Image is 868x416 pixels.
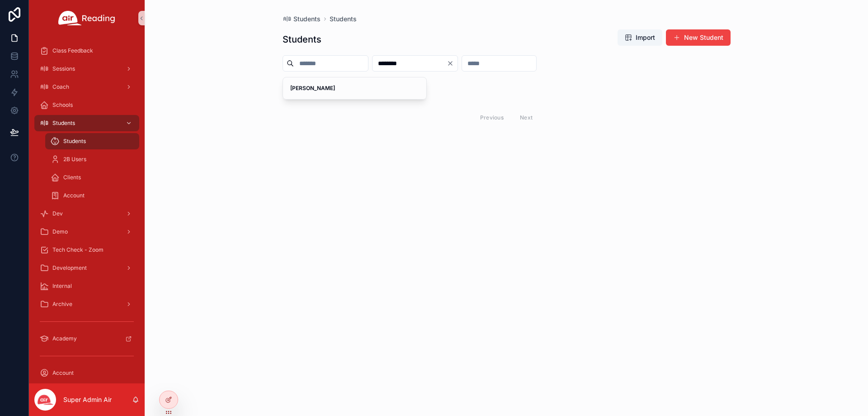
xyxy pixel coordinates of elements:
[636,33,655,42] span: Import
[52,335,77,342] span: Academy
[34,79,139,95] a: Coach
[618,29,662,46] button: Import
[52,369,74,377] span: Account
[52,120,75,127] span: Students
[447,60,458,67] button: Clear
[52,101,73,109] span: Schools
[290,85,335,91] strong: [PERSON_NAME]
[63,138,86,145] span: Students
[52,282,72,290] span: Internal
[63,156,86,163] span: 2B Users
[34,224,139,240] a: Demo
[52,264,87,272] span: Development
[58,11,115,25] img: App logo
[34,365,139,381] a: Account
[34,43,139,59] a: Class Feedback
[34,260,139,276] a: Development
[34,206,139,222] a: Dev
[283,33,321,46] h1: Students
[52,301,72,308] span: Archive
[63,174,81,181] span: Clients
[29,36,145,383] div: scrollable content
[34,296,139,312] a: Archive
[283,14,321,24] a: Students
[330,14,357,24] a: Students
[45,169,139,186] a: Clients
[34,278,139,294] a: Internal
[52,246,104,253] span: Tech Check - Zoom
[34,97,139,113] a: Schools
[52,83,69,91] span: Coach
[34,330,139,347] a: Academy
[34,61,139,77] a: Sessions
[63,192,85,199] span: Account
[52,65,75,72] span: Sessions
[34,115,139,131] a: Students
[45,187,139,204] a: Account
[293,14,321,24] span: Students
[63,395,112,404] p: Super Admin Air
[34,242,139,258] a: Tech Check - Zoom
[52,47,93,54] span: Class Feedback
[283,77,427,100] a: [PERSON_NAME]
[45,133,139,149] a: Students
[666,29,731,46] button: New Student
[45,151,139,167] a: 2B Users
[52,210,63,217] span: Dev
[52,228,68,235] span: Demo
